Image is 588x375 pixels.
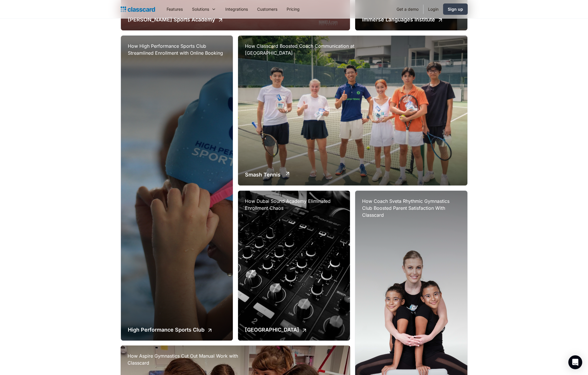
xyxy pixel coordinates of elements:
h2: [PERSON_NAME] Sports Academy [128,16,215,23]
a: Login [423,3,443,16]
h3: How Aspire Gymnastics Cut Out Manual Work with Classcard [128,352,243,366]
div: Sign up [448,6,463,12]
a: Get a demo [392,3,423,16]
h3: How Coach Sveta Rhythmic Gymnastics Club Boosted Parent Satisfaction With Classcard [362,198,460,218]
a: Sign up [443,3,468,15]
h3: How Dubai Sound Academy Eliminated Enrollment Chaos [245,198,343,212]
h2: Smash Tennis [245,171,281,179]
h2: High Performance Sports Club [128,326,204,334]
h2: [GEOGRAPHIC_DATA] [245,326,299,334]
div: Solutions [187,3,221,16]
a: How High Performance Sports Club Streamlined Enrollment with Online BookingHigh Performance Sport... [121,36,233,341]
a: Customers [252,3,282,16]
a: Integrations [221,3,252,16]
h2: Immerse Languages Institute [362,16,435,23]
a: home [121,5,155,13]
a: How Classcard Boosted Coach Communication at [GEOGRAPHIC_DATA]Smash Tennis [238,36,467,185]
h3: How Classcard Boosted Coach Communication at [GEOGRAPHIC_DATA] [245,43,361,56]
h3: How High Performance Sports Club Streamlined Enrollment with Online Booking [128,43,226,56]
div: Solutions [192,6,209,12]
div: Open Intercom Messenger [568,355,582,369]
a: Features [162,3,187,16]
a: How Dubai Sound Academy Eliminated Enrollment Chaos[GEOGRAPHIC_DATA] [238,191,350,341]
a: Pricing [282,3,304,16]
